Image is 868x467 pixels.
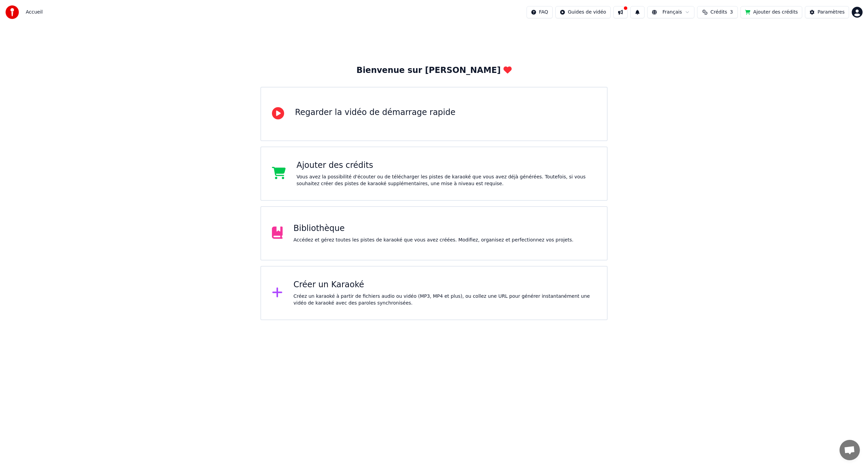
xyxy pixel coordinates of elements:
div: Bienvenue sur [PERSON_NAME] [356,65,511,76]
span: 3 [730,9,733,16]
button: Guides de vidéo [555,6,611,18]
span: Accueil [26,9,43,16]
nav: breadcrumb [26,9,43,16]
span: Crédits [710,9,727,16]
div: Vous avez la possibilité d'écouter ou de télécharger les pistes de karaoké que vous avez déjà gén... [297,174,596,187]
div: Paramètres [817,9,845,16]
button: Crédits3 [697,6,738,18]
a: Ouvrir le chat [840,440,860,460]
div: Ajouter des crédits [297,160,596,171]
button: Paramètres [805,6,849,18]
div: Regarder la vidéo de démarrage rapide [295,107,455,118]
div: Bibliothèque [294,223,574,234]
div: Créez un karaoké à partir de fichiers audio ou vidéo (MP3, MP4 et plus), ou collez une URL pour g... [294,293,596,307]
div: Accédez et gérez toutes les pistes de karaoké que vous avez créées. Modifiez, organisez et perfec... [294,237,574,244]
div: Créer un Karaoké [294,279,596,290]
img: youka [5,5,19,19]
button: FAQ [527,6,553,18]
button: Ajouter des crédits [741,6,802,18]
